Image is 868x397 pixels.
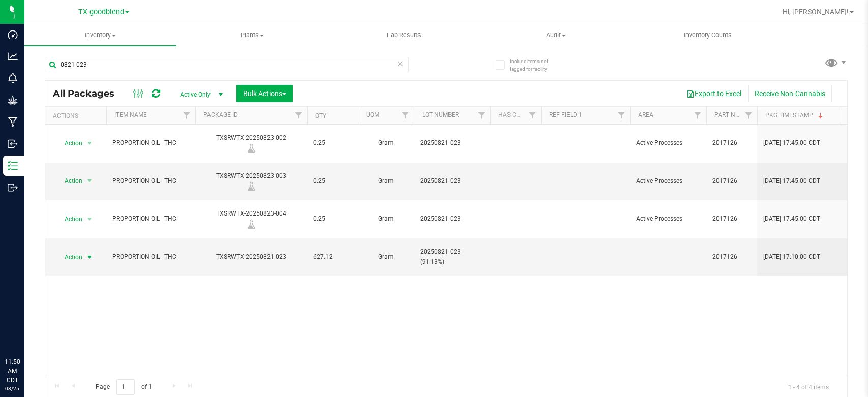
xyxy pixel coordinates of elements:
inline-svg: Manufacturing [8,117,18,127]
span: Plants [177,30,328,40]
span: Gram [364,176,408,186]
inline-svg: Monitoring [8,73,18,83]
p: 11:50 AM CDT [5,357,20,385]
a: Inventory [24,24,176,46]
a: Part Number [714,111,755,118]
span: Clear [397,57,404,70]
button: Export to Excel [680,85,748,102]
inline-svg: Grow [8,95,18,105]
span: 2017126 [712,214,751,224]
span: Inventory [24,30,176,40]
button: Receive Non-Cannabis [748,85,832,102]
span: 0.25 [313,214,352,224]
div: Lab Sample [194,219,309,229]
span: 0.25 [313,138,352,148]
span: Active Processes [636,176,700,186]
span: 20250821-023 [420,214,484,224]
inline-svg: Analytics [8,51,18,62]
div: TXSRWTX-20250823-002 [194,133,309,153]
a: Filter [473,107,490,124]
span: 627.12 [313,252,352,262]
span: 2017126 [712,138,751,148]
a: Package ID [203,111,238,118]
input: Search Package ID, Item Name, SKU, Lot or Part Number... [45,57,409,72]
span: PROPORTION OIL - THC [112,252,189,262]
th: Has COA [490,107,541,125]
span: 2017126 [712,176,751,186]
span: [DATE] 17:45:00 CDT [763,176,820,186]
a: Filter [740,107,757,124]
span: Active Processes [636,214,700,224]
inline-svg: Outbound [8,182,18,193]
span: Hi, [PERSON_NAME]! [783,8,849,16]
a: Filter [290,107,307,124]
a: Filter [524,107,541,124]
p: 08/25 [5,385,20,392]
span: PROPORTION OIL - THC [112,214,189,224]
span: Gram [364,138,408,148]
span: Lab Results [373,30,435,40]
inline-svg: Inbound [8,139,18,149]
a: Plants [176,24,328,46]
span: select [83,250,96,264]
span: Action [55,174,83,188]
span: select [83,136,96,150]
span: [DATE] 17:45:00 CDT [763,138,820,148]
div: Lab Sample [194,143,309,153]
a: Area [638,111,653,118]
span: 20250821-023 (91.13%) [420,247,484,266]
a: Audit [480,24,632,46]
span: Bulk Actions [243,89,286,98]
span: [DATE] 17:45:00 CDT [763,214,820,224]
span: Action [55,250,83,264]
a: Item Name [114,111,147,118]
a: Filter [690,107,706,124]
a: Filter [178,107,195,124]
span: Audit [481,30,632,40]
a: Inventory Counts [632,24,784,46]
span: PROPORTION OIL - THC [112,176,189,186]
a: Filter [613,107,630,124]
div: Lab Sample [194,181,309,191]
a: Lab Results [328,24,480,46]
span: 1 - 4 of 4 items [780,379,837,394]
span: Action [55,212,83,226]
span: All Packages [53,88,125,99]
span: TX goodblend [78,8,124,16]
span: select [83,212,96,226]
a: Qty [315,112,326,119]
a: Lot Number [422,111,459,118]
span: Active Processes [636,138,700,148]
span: 20250821-023 [420,138,484,148]
button: Bulk Actions [236,85,293,102]
a: Pkg Timestamp [765,112,825,119]
span: 2017126 [712,252,751,262]
span: 0.25 [313,176,352,186]
span: [DATE] 17:10:00 CDT [763,252,820,262]
span: Gram [364,214,408,224]
span: Page of 1 [87,379,160,395]
inline-svg: Inventory [8,161,18,171]
a: UOM [366,111,379,118]
div: TXSRWTX-20250823-003 [194,171,309,191]
span: Gram [364,252,408,262]
div: Actions [53,112,102,119]
a: Filter [397,107,414,124]
span: select [83,174,96,188]
span: Action [55,136,83,150]
span: 20250821-023 [420,176,484,186]
input: 1 [116,379,135,395]
span: Inventory Counts [670,30,745,40]
inline-svg: Dashboard [8,29,18,40]
div: TXSRWTX-20250821-023 [194,252,309,262]
span: PROPORTION OIL - THC [112,138,189,148]
iframe: Resource center [10,316,41,346]
div: TXSRWTX-20250823-004 [194,209,309,229]
a: Ref Field 1 [549,111,582,118]
span: Include items not tagged for facility [510,57,560,73]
